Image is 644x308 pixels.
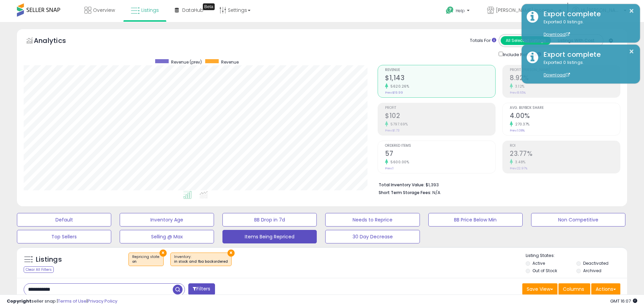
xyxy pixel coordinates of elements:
[385,91,403,95] small: Prev: $19.99
[610,298,637,304] span: 2025-09-12 16:07 GMT
[510,112,620,121] h2: 4.00%
[496,7,557,14] span: [PERSON_NAME] Incorporated
[446,6,454,15] i: Get Help
[160,250,167,257] button: ×
[385,128,400,133] small: Prev: $1.73
[222,230,317,243] button: Items Being Repriced
[591,283,620,295] button: Actions
[583,268,601,274] label: Archived
[385,166,393,170] small: Prev: 1
[36,255,62,264] h5: Listings
[510,150,620,159] h2: 23.77%
[174,254,228,264] span: Inventory :
[513,160,526,165] small: 3.48%
[510,68,620,72] span: Profit [PERSON_NAME]
[510,166,527,170] small: Prev: 22.97%
[501,36,551,45] button: All Selected Listings
[7,298,31,304] strong: Copyright
[510,106,620,110] span: Avg. Buybox Share
[24,266,54,273] div: Clear All Filters
[34,36,79,47] h5: Analytics
[428,213,523,227] button: BB Price Below Min
[526,253,627,259] p: Listing States:
[132,254,160,264] span: Repricing state :
[513,84,525,89] small: 3.12%
[558,283,590,295] button: Columns
[388,160,409,165] small: 5600.00%
[325,213,420,227] button: Needs to Reprice
[203,3,215,10] div: Tooltip anchor
[222,213,317,227] button: BB Drop in 7d
[510,144,620,148] span: ROI
[120,230,214,243] button: Selling @ Max
[563,286,584,292] span: Columns
[583,260,609,266] label: Deactivated
[522,283,557,295] button: Save View
[510,74,620,83] h2: 8.92%
[388,84,409,89] small: 5620.26%
[539,60,635,78] div: Exported 0 listings.
[470,38,496,44] div: Totals For
[120,213,214,227] button: Inventory Age
[544,31,570,37] a: Download
[132,259,160,264] div: on
[539,50,635,60] div: Export complete
[385,150,495,159] h2: 57
[629,7,634,15] button: ×
[385,106,495,110] span: Profit
[456,8,465,14] span: Help
[629,47,634,56] button: ×
[93,7,115,14] span: Overview
[141,7,159,14] span: Listings
[174,259,228,264] div: in stock and fba backordered
[385,112,495,121] h2: $102
[532,260,545,266] label: Active
[379,190,431,195] b: Short Term Storage Fees:
[385,74,495,83] h2: $1,143
[440,1,476,22] a: Help
[58,298,87,304] a: Terms of Use
[513,122,530,127] small: 270.37%
[388,122,408,127] small: 5797.69%
[188,283,215,295] button: Filters
[432,189,440,196] span: N/A
[510,91,526,95] small: Prev: 8.65%
[494,50,549,58] div: Include Returns
[379,180,615,188] li: $1,393
[182,7,204,14] span: DataHub
[7,298,117,305] div: seller snap | |
[17,213,111,227] button: Default
[17,230,111,243] button: Top Sellers
[88,298,117,304] a: Privacy Policy
[510,128,525,133] small: Prev: 1.08%
[221,59,239,65] span: Revenue
[379,182,425,188] b: Total Inventory Value:
[539,19,635,38] div: Exported 0 listings.
[539,9,635,19] div: Export complete
[531,213,625,227] button: Non Competitive
[532,268,557,274] label: Out of Stock
[228,250,235,257] button: ×
[544,72,570,78] a: Download
[385,144,495,148] span: Ordered Items
[325,230,420,243] button: 30 Day Decrease
[171,59,202,65] span: Revenue (prev)
[385,68,495,72] span: Revenue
